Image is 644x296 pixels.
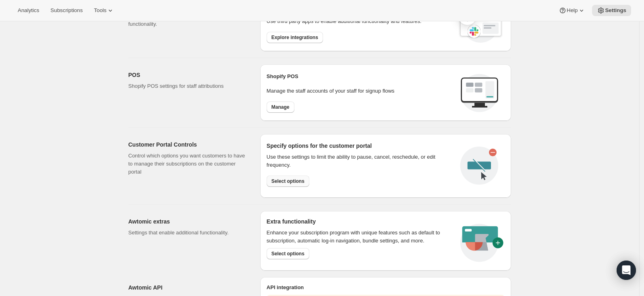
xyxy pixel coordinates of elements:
[89,5,119,16] button: Tools
[267,142,454,150] h2: Specify options for the customer portal
[128,71,247,79] h2: POS
[18,7,39,14] span: Analytics
[271,178,304,184] span: Select options
[267,32,323,43] button: Explore integrations
[128,152,247,176] p: Control which options you want customers to have to manage their subscriptions on the customer po...
[267,248,309,259] button: Select options
[554,5,590,16] button: Help
[50,7,83,14] span: Subscriptions
[128,284,247,292] h2: Awtomic API
[267,101,294,113] button: Manage
[267,217,316,226] h2: Extra functionality
[567,7,578,14] span: Help
[128,217,247,226] h2: Awtomic extras
[128,141,247,149] h2: Customer Portal Controls
[267,284,505,292] h2: API integration
[267,72,454,81] h2: Shopify POS
[46,5,87,16] button: Subscriptions
[271,34,318,41] span: Explore integrations
[13,5,44,16] button: Analytics
[271,250,304,257] span: Select options
[128,229,247,237] p: Settings that enable additional functionality.
[271,104,290,110] span: Manage
[267,229,451,245] p: Enhance your subscription program with unique features such as default to subscription, automatic...
[605,7,626,14] span: Settings
[267,87,454,95] p: Manage the staff accounts of your staff for signup flows
[592,5,631,16] button: Settings
[267,153,454,169] div: Use these settings to limit the ability to pause, cancel, reschedule, or edit frequency.
[617,261,636,280] div: Open Intercom Messenger
[94,7,106,14] span: Tools
[128,82,247,90] p: Shopify POS settings for staff attributions
[267,176,309,187] button: Select options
